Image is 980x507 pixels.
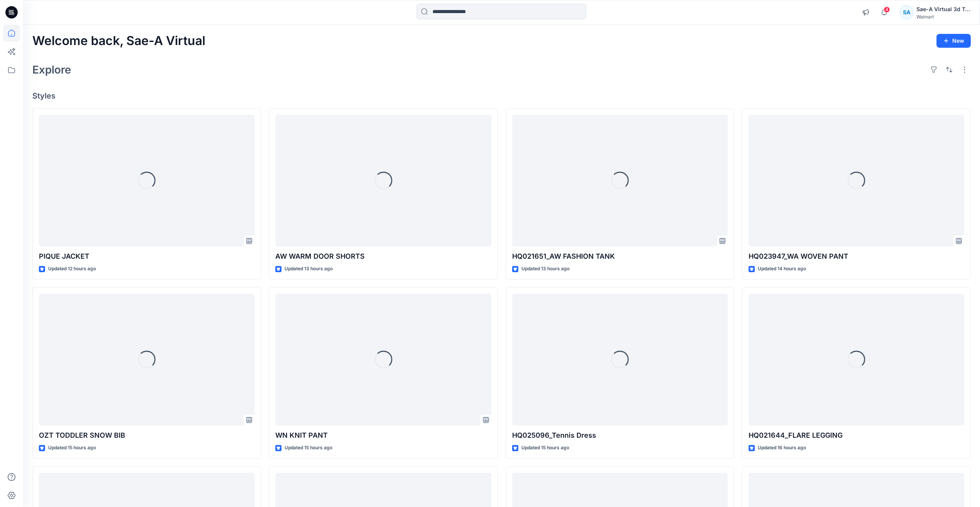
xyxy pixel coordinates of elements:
p: Updated 13 hours ago [285,265,333,273]
p: HQ021651_AW FASHION TANK [512,251,728,262]
p: HQ023947_WA WOVEN PANT [749,251,964,262]
p: OZT TODDLER SNOW BIB [39,430,255,441]
p: Updated 13 hours ago [521,265,570,273]
p: HQ025096_Tennis Dress [512,430,728,441]
p: Updated 16 hours ago [758,444,806,452]
p: Updated 15 hours ago [285,444,332,452]
p: Updated 12 hours ago [48,265,96,273]
span: 4 [884,7,890,13]
p: Updated 15 hours ago [48,444,96,452]
button: New [936,34,971,48]
p: HQ021644_FLARE LEGGING [749,430,964,441]
div: Walmart [916,14,970,20]
h2: Welcome back, Sae-A Virtual [32,34,205,48]
div: Sae-A Virtual 3d Team [916,5,970,14]
div: SA [900,5,913,19]
h4: Styles [32,91,971,100]
p: WN KNIT PANT [275,430,491,441]
p: Updated 15 hours ago [521,444,569,452]
p: PIQUE JACKET [39,251,255,262]
p: Updated 14 hours ago [758,265,806,273]
h2: Explore [32,64,71,76]
p: AW WARM DOOR SHORTS [275,251,491,262]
